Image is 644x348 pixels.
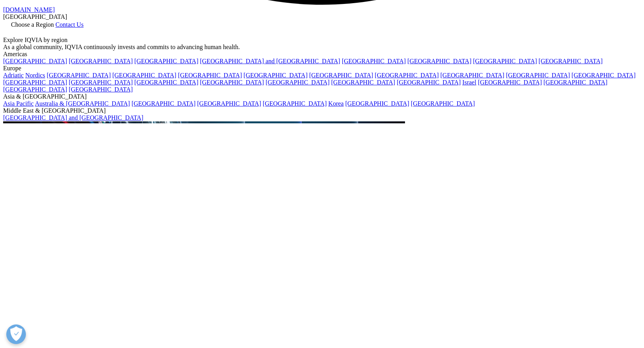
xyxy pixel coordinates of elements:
[342,58,406,64] a: [GEOGRAPHIC_DATA]
[69,86,133,93] a: [GEOGRAPHIC_DATA]
[200,58,340,64] a: [GEOGRAPHIC_DATA] and [GEOGRAPHIC_DATA]
[345,100,409,107] a: [GEOGRAPHIC_DATA]
[6,324,26,344] button: Open Preferences
[35,100,130,107] a: Australia & [GEOGRAPHIC_DATA]
[544,79,608,86] a: [GEOGRAPHIC_DATA]
[69,58,133,64] a: [GEOGRAPHIC_DATA]
[3,107,641,114] div: Middle East & [GEOGRAPHIC_DATA]
[506,72,570,79] a: [GEOGRAPHIC_DATA]
[178,72,242,79] a: [GEOGRAPHIC_DATA]
[538,58,602,64] a: [GEOGRAPHIC_DATA]
[3,44,641,51] div: As a global community, IQVIA continuously invests and commits to advancing human health.
[462,79,476,86] a: Israel
[3,51,641,58] div: Americas
[25,72,45,79] a: Nordics
[134,79,198,86] a: [GEOGRAPHIC_DATA]
[197,100,261,107] a: [GEOGRAPHIC_DATA]
[411,100,475,107] a: [GEOGRAPHIC_DATA]
[112,72,176,79] a: [GEOGRAPHIC_DATA]
[473,58,537,64] a: [GEOGRAPHIC_DATA]
[266,79,330,86] a: [GEOGRAPHIC_DATA]
[440,72,504,79] a: [GEOGRAPHIC_DATA]
[3,121,405,348] img: 2093_analyzing-data-using-big-screen-display-and-laptop.png
[3,93,641,100] div: Asia & [GEOGRAPHIC_DATA]
[200,79,264,86] a: [GEOGRAPHIC_DATA]
[571,72,635,79] a: [GEOGRAPHIC_DATA]
[3,6,55,13] a: [DOMAIN_NAME]
[328,100,344,107] a: Korea
[3,86,67,93] a: [GEOGRAPHIC_DATA]
[244,72,308,79] a: [GEOGRAPHIC_DATA]
[3,100,34,107] a: Asia Pacific
[3,58,67,64] a: [GEOGRAPHIC_DATA]
[3,114,143,121] a: [GEOGRAPHIC_DATA] and [GEOGRAPHIC_DATA]
[69,79,133,86] a: [GEOGRAPHIC_DATA]
[3,65,641,72] div: Europe
[134,58,198,64] a: [GEOGRAPHIC_DATA]
[11,21,54,28] span: Choose a Region
[331,79,395,86] a: [GEOGRAPHIC_DATA]
[263,100,327,107] a: [GEOGRAPHIC_DATA]
[3,72,24,79] a: Adriatic
[131,100,195,107] a: [GEOGRAPHIC_DATA]
[47,72,111,79] a: [GEOGRAPHIC_DATA]
[407,58,471,64] a: [GEOGRAPHIC_DATA]
[55,21,84,28] a: Contact Us
[375,72,439,79] a: [GEOGRAPHIC_DATA]
[3,13,641,20] div: [GEOGRAPHIC_DATA]
[309,72,373,79] a: [GEOGRAPHIC_DATA]
[478,79,542,86] a: [GEOGRAPHIC_DATA]
[397,79,461,86] a: [GEOGRAPHIC_DATA]
[3,79,67,86] a: [GEOGRAPHIC_DATA]
[3,37,641,44] div: Explore IQVIA by region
